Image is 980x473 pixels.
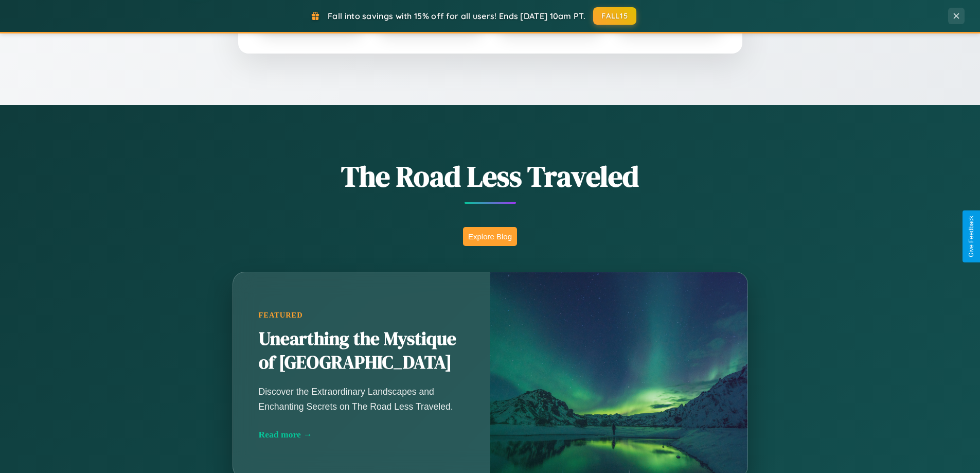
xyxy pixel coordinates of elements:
button: FALL15 [593,7,636,25]
h2: Unearthing the Mystique of [GEOGRAPHIC_DATA] [259,327,465,375]
div: Give Feedback [968,216,975,257]
h1: The Road Less Traveled [182,156,799,196]
span: Fall into savings with 15% off for all users! Ends [DATE] 10am PT. [328,11,585,21]
div: Featured [259,311,465,320]
button: Explore Blog [463,227,517,246]
p: Discover the Extraordinary Landscapes and Enchanting Secrets on The Road Less Traveled. [259,384,465,413]
div: Read more → [259,429,465,440]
